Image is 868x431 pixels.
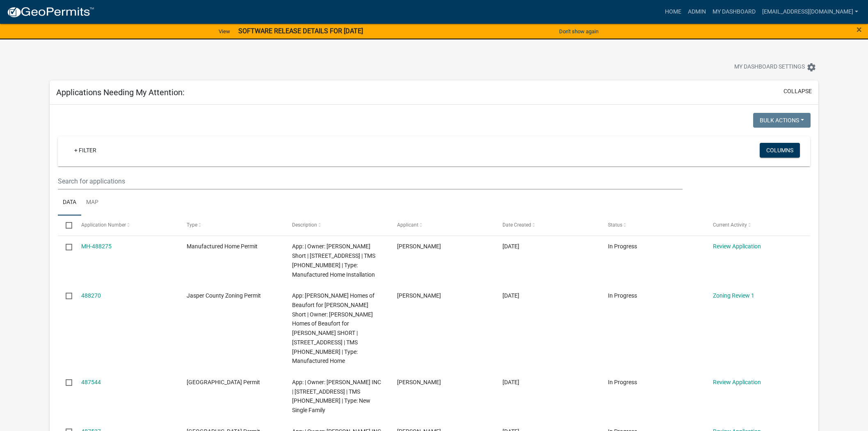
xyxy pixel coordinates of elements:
a: Map [81,190,103,216]
a: Home [662,4,685,20]
a: 488270 [81,292,101,299]
button: Close [857,25,862,34]
span: My Dashboard Settings [734,62,805,72]
input: Search for applications [58,173,683,190]
span: App: Clayton Homes of Beaufort for Christine Dupont Short | Owner: Clayton Homes of Beaufort for ... [292,292,375,364]
a: Data [58,190,81,216]
button: Columns [760,143,800,158]
a: MH-488275 [81,243,112,250]
datatable-header-cell: Select [58,215,73,235]
span: Lisa Johnston [397,379,441,385]
datatable-header-cell: Status [600,215,705,235]
datatable-header-cell: Description [284,215,389,235]
a: Zoning Review 1 [713,292,754,299]
span: Chelsea Aschbrenner [397,243,441,250]
span: Status [608,222,622,228]
span: Description [292,222,317,228]
a: Review Application [713,379,761,385]
datatable-header-cell: Current Activity [705,215,811,235]
span: Manufactured Home Permit [187,243,258,250]
span: Application Number [81,222,126,228]
a: 487544 [81,379,101,385]
datatable-header-cell: Date Created [495,215,600,235]
span: 10/06/2025 [503,292,519,299]
span: Date Created [503,222,531,228]
datatable-header-cell: Type [179,215,284,235]
span: Jasper County Building Permit [187,379,260,385]
span: Chelsea Aschbrenner [397,292,441,299]
span: 10/03/2025 [503,379,519,385]
a: My Dashboard [709,4,759,20]
h5: Applications Needing My Attention: [56,87,185,97]
span: App: | Owner: Christine Dupont Short | 4306 OLD HOUSE RD | TMS 084-00-02-060 | Type: Manufactured... [292,243,375,277]
span: Applicant [397,222,418,228]
datatable-header-cell: Application Number [73,215,179,235]
a: Admin [685,4,709,20]
a: [EMAIL_ADDRESS][DOMAIN_NAME] [759,4,861,20]
button: Bulk Actions [753,113,811,128]
span: In Progress [608,243,637,250]
span: × [857,24,862,35]
a: + Filter [68,143,103,158]
span: In Progress [608,292,637,299]
span: Type [187,222,197,228]
i: settings [806,62,816,72]
span: 10/06/2025 [503,243,519,250]
a: View [215,25,233,38]
span: App: | Owner: D R HORTON INC | 8 CASTLE HILL Dr | TMS 091-02-00-165 | Type: New Single Family [292,379,381,413]
span: Jasper County Zoning Permit [187,292,261,299]
span: Current Activity [713,222,747,228]
button: Don't show again [556,25,602,38]
button: collapse [783,87,812,96]
datatable-header-cell: Applicant [389,215,495,235]
button: My Dashboard Settingssettings [728,59,823,75]
strong: SOFTWARE RELEASE DETAILS FOR [DATE] [238,27,363,35]
a: Review Application [713,243,761,250]
span: In Progress [608,379,637,385]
